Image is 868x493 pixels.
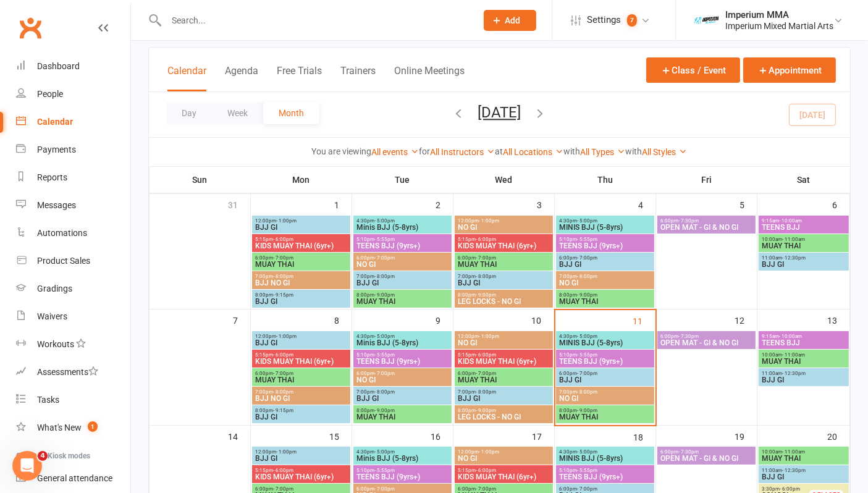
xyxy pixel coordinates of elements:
[16,275,130,303] a: Gradings
[577,468,597,473] span: - 5:55pm
[352,167,453,193] th: Tue
[255,455,348,462] span: BJJ GI
[16,358,130,386] a: Assessments
[374,449,395,455] span: - 5:00pm
[38,451,48,461] span: 4
[735,310,757,330] div: 12
[273,274,293,279] span: - 8:00pm
[782,468,806,473] span: - 12:30pm
[255,389,348,395] span: 7:00pm
[212,102,263,124] button: Week
[15,12,46,43] a: Clubworx
[37,311,67,321] div: Waivers
[656,167,757,193] th: Fri
[782,352,805,358] span: - 11:00am
[356,352,449,358] span: 5:10pm
[453,167,555,193] th: Wed
[356,408,449,413] span: 8:00pm
[532,426,554,446] div: 17
[374,352,395,358] span: - 5:55pm
[577,292,597,298] span: - 9:00pm
[660,339,753,347] span: OPEN MAT - GI & NO GI
[558,255,652,261] span: 6:00pm
[255,473,348,481] span: KIDS MUAY THAI (6yr+)
[479,218,499,224] span: - 1:00pm
[479,449,499,455] span: - 1:00pm
[37,200,76,210] div: Messages
[356,473,449,481] span: TEENS BJJ (9yrs+)
[273,371,293,376] span: - 7:00pm
[251,167,352,193] th: Mon
[638,194,655,214] div: 4
[457,358,550,365] span: KIDS MUAY THAI (6yr+)
[832,194,849,214] div: 6
[761,468,846,473] span: 11:00am
[577,255,597,261] span: - 7:00pm
[558,358,652,365] span: TEENS BJJ (9yrs+)
[761,371,846,376] span: 11:00am
[743,57,836,83] button: Appointment
[255,408,348,413] span: 8:00pm
[37,256,90,266] div: Product Sales
[694,8,719,33] img: thumb_image1639376871.png
[476,468,496,473] span: - 6:00pm
[356,413,449,421] span: MUAY THAI
[761,376,846,384] span: BJJ GI
[555,167,656,193] th: Thu
[558,449,652,455] span: 4:30pm
[558,473,652,481] span: TEENS BJJ (9yrs+)
[374,274,395,279] span: - 8:00pm
[436,194,453,214] div: 2
[457,376,550,384] span: MUAY THAI
[255,334,348,339] span: 12:00pm
[504,147,564,157] a: All Locations
[558,237,652,242] span: 5:10pm
[255,449,348,455] span: 12:00pm
[577,274,597,279] span: - 8:00pm
[457,449,550,455] span: 12:00pm
[558,413,652,421] span: MUAY THAI
[457,279,550,287] span: BJJ GI
[577,389,597,395] span: - 8:00pm
[356,334,449,339] span: 4:30pm
[587,6,621,34] span: Settings
[457,486,550,492] span: 6:00pm
[457,261,550,268] span: MUAY THAI
[457,292,550,298] span: 8:00pm
[558,218,652,224] span: 4:30pm
[457,395,550,402] span: BJJ GI
[436,310,453,330] div: 9
[37,145,76,154] div: Payments
[255,376,348,384] span: MUAY THAI
[12,451,42,481] iframe: Intercom live chat
[37,228,87,238] div: Automations
[16,192,130,219] a: Messages
[782,255,806,261] span: - 12:30pm
[255,255,348,261] span: 6:00pm
[725,9,833,20] div: Imperium MMA
[37,61,80,71] div: Dashboard
[577,486,597,492] span: - 7:00pm
[166,102,212,124] button: Day
[558,334,652,339] span: 4:30pm
[484,10,536,31] button: Add
[255,261,348,268] span: MUAY THAI
[255,218,348,224] span: 12:00pm
[457,408,550,413] span: 8:00pm
[374,486,395,492] span: - 7:00pm
[457,371,550,376] span: 6:00pm
[150,167,251,193] th: Sun
[356,358,449,365] span: TEENS BJJ (9yrs+)
[577,449,597,455] span: - 5:00pm
[779,218,802,224] span: - 10:00am
[633,310,655,331] div: 11
[761,486,824,492] span: 3:30pm
[678,334,699,339] span: - 7:30pm
[761,224,846,231] span: TEENS BJJ
[356,395,449,402] span: BJJ GI
[457,298,550,305] span: LEG LOCKS - NO GI
[255,224,348,231] span: BJJ GI
[273,486,293,492] span: - 7:00pm
[356,371,449,376] span: 6:00pm
[374,255,395,261] span: - 7:00pm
